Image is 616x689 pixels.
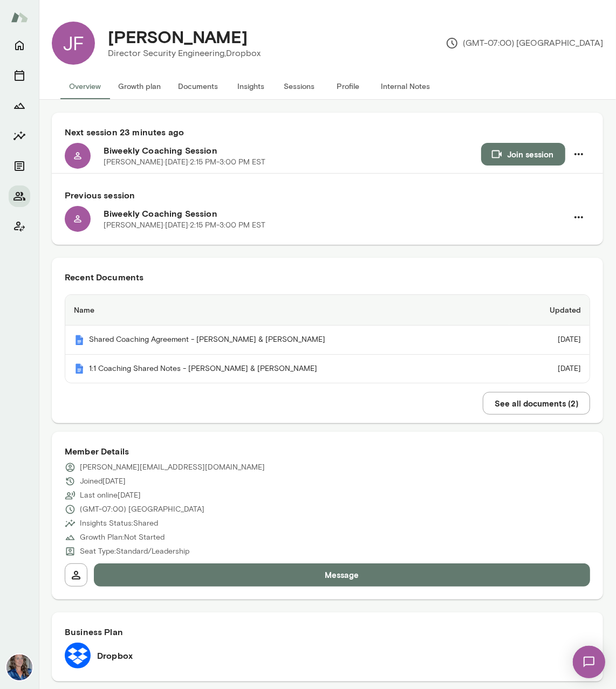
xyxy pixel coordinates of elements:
button: Internal Notes [372,73,439,99]
td: [DATE] [509,355,590,383]
button: Sessions [275,73,324,99]
h6: Biweekly Coaching Session [104,144,481,157]
p: Director Security Engineering, Dropbox [108,47,261,60]
button: Growth plan [109,73,169,99]
h6: Dropbox [97,649,133,662]
p: Last online [DATE] [80,490,141,501]
p: (GMT-07:00) [GEOGRAPHIC_DATA] [80,504,204,515]
h6: Business Plan [65,625,590,638]
button: Client app [9,216,30,237]
p: [PERSON_NAME] · [DATE] · 2:15 PM-3:00 PM EST [104,157,265,168]
p: [PERSON_NAME] · [DATE] · 2:15 PM-3:00 PM EST [104,220,265,231]
td: [DATE] [509,326,590,355]
button: Profile [324,73,372,99]
p: Joined [DATE] [80,476,126,487]
h6: Previous session [65,189,590,202]
button: Members [9,185,30,207]
h6: Member Details [65,445,590,458]
button: Message [94,563,590,586]
h6: Recent Documents [65,271,590,284]
h4: [PERSON_NAME] [108,26,248,47]
p: Insights Status: Shared [80,518,158,529]
img: Nicole Menkhoff [6,654,32,680]
th: Shared Coaching Agreement - [PERSON_NAME] & [PERSON_NAME] [65,326,509,355]
button: Sessions [9,65,30,86]
p: (GMT-07:00) [GEOGRAPHIC_DATA] [446,37,603,50]
button: Growth Plan [9,95,30,116]
img: Mento [74,363,85,374]
button: Overview [60,73,109,99]
div: JF [52,22,95,65]
th: 1:1 Coaching Shared Notes - [PERSON_NAME] & [PERSON_NAME] [65,355,509,383]
button: Documents [169,73,227,99]
button: Home [9,35,30,56]
h6: Biweekly Coaching Session [104,207,567,220]
th: Name [65,295,509,326]
p: Growth Plan: Not Started [80,532,165,543]
button: Join session [481,143,565,166]
p: Seat Type: Standard/Leadership [80,546,189,557]
img: Mento [11,7,28,27]
button: Documents [9,155,30,177]
button: See all documents (2) [483,392,590,415]
button: Insights [227,73,275,99]
th: Updated [509,295,590,326]
h6: Next session 23 minutes ago [65,126,590,139]
img: Mento [74,335,85,346]
p: [PERSON_NAME][EMAIL_ADDRESS][DOMAIN_NAME] [80,462,265,473]
button: Insights [9,125,30,147]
